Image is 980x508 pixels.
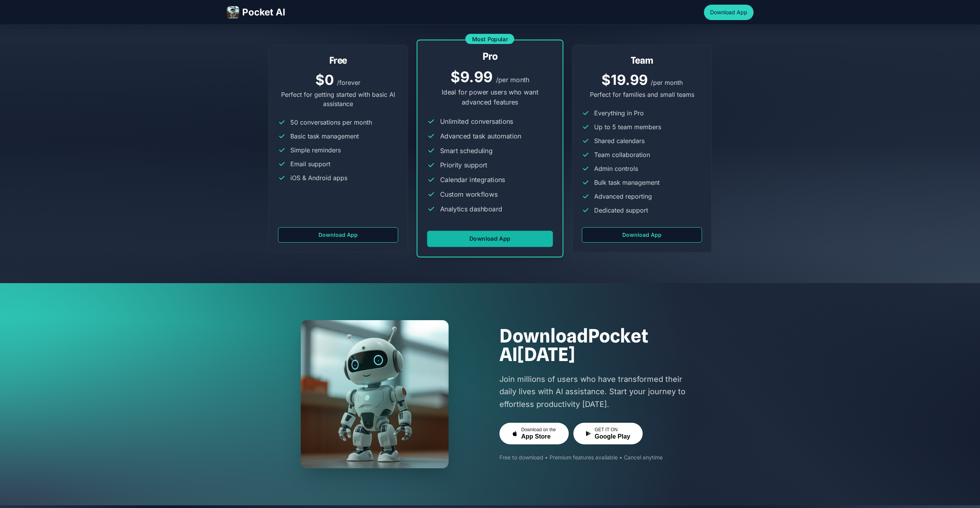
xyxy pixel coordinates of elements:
[594,178,660,187] span: Bulk task management
[594,192,652,201] span: Advanced reporting
[595,433,630,440] span: Google Play
[594,150,650,159] span: Team collaboration
[499,373,697,411] p: Join millions of users who have transformed their daily lives with AI assistance. Start your jour...
[704,5,754,20] button: Download App
[427,231,553,247] button: Download App
[290,159,330,169] span: Email support
[315,71,334,88] span: $0
[278,90,399,108] p: Perfect for getting started with basic AI assistance
[594,108,644,118] span: Everything in Pro
[427,87,553,106] p: Ideal for power users who want advanced features
[582,54,702,67] h3: Team
[651,79,683,86] span: / per month
[337,79,360,86] span: / forever
[582,227,702,243] button: Download App
[595,427,618,433] span: GET IT ON
[573,423,643,444] button: GET IT ONGoogle Play
[499,327,712,364] h2: Download [DATE]
[278,227,399,243] button: Download App
[427,50,553,63] h3: Pro
[499,454,712,461] p: Free to download • Premium features available • Cancel anytime
[290,173,347,182] span: iOS & Android apps
[582,90,702,99] p: Perfect for families and small teams
[451,68,493,86] span: $9.99
[242,6,285,19] span: Pocket AI
[440,116,513,126] span: Unlimited conversations
[499,325,648,365] span: Pocket AI
[440,145,493,155] span: Smart scheduling
[440,175,505,184] span: Calendar integrations
[440,189,498,199] span: Custom workflows
[440,131,521,140] span: Advanced task automation
[496,75,529,83] span: / per month
[290,132,359,141] span: Basic task management
[594,136,645,145] span: Shared calendars
[290,145,341,155] span: Simple reminders
[466,34,514,44] span: Most Popular
[521,427,556,433] span: Download on the
[594,164,638,173] span: Admin controls
[278,54,399,67] h3: Free
[601,71,648,88] span: $19.99
[521,433,550,440] span: App Store
[594,206,648,215] span: Dedicated support
[499,423,569,444] button: Download on theApp Store
[440,204,503,213] span: Analytics dashboard
[290,118,372,127] span: 50 conversations per month
[440,160,487,170] span: Priority support
[227,6,239,19] img: Pocket AI robot mascot
[594,122,661,132] span: Up to 5 team members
